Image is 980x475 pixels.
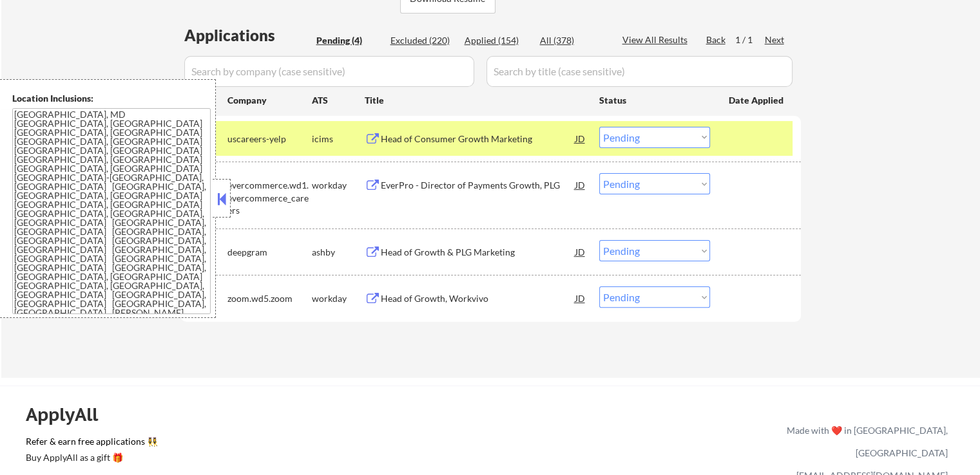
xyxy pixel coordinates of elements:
[312,292,365,305] div: workday
[540,34,604,47] div: All (378)
[312,246,365,259] div: ashby
[574,286,587,310] div: JD
[574,240,587,263] div: JD
[782,419,948,464] div: Made with ❤️ in [GEOGRAPHIC_DATA], [GEOGRAPHIC_DATA]
[622,33,691,46] div: View All Results
[26,404,113,425] div: ApplyAll
[729,94,785,107] div: Date Applied
[765,33,785,46] div: Next
[26,437,517,451] a: Refer & earn free applications 👯‍♀️
[381,246,575,259] div: Head of Growth & PLG Marketing
[227,179,312,217] div: evercommerce.wd1.evercommerce_careers
[184,56,474,87] input: Search by company (case sensitive)
[227,94,312,107] div: Company
[735,33,765,46] div: 1 / 1
[227,292,312,305] div: zoom.wd5.zoom
[706,33,727,46] div: Back
[381,179,575,192] div: EverPro - Director of Payments Growth, PLG
[465,34,529,47] div: Applied (154)
[184,28,312,43] div: Applications
[312,179,365,192] div: workday
[227,246,312,259] div: deepgram
[12,92,211,105] div: Location Inclusions:
[381,133,575,145] div: Head of Consumer Growth Marketing
[390,34,455,47] div: Excluded (220)
[365,94,587,107] div: Title
[574,173,587,196] div: JD
[26,453,155,462] div: Buy ApplyAll as a gift 🎁
[26,451,155,467] a: Buy ApplyAll as a gift 🎁
[599,88,710,111] div: Status
[312,94,365,107] div: ATS
[312,133,365,145] div: icims
[316,34,381,47] div: Pending (4)
[486,56,793,87] input: Search by title (case sensitive)
[227,133,312,145] div: uscareers-yelp
[381,292,575,305] div: Head of Growth, Workvivo
[574,127,587,150] div: JD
